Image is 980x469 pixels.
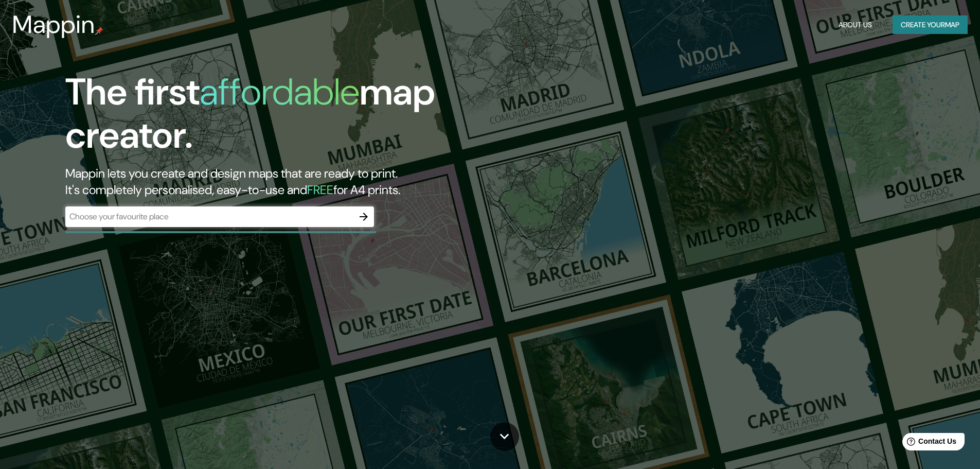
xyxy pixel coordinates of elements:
h1: The first map creator. [65,71,556,165]
h2: Mappin lets you create and design maps that are ready to print. It's completely personalised, eas... [65,165,556,198]
h1: affordable [200,68,360,116]
iframe: Help widget launcher [888,429,969,458]
h5: FREE [307,182,333,198]
input: Choose your favourite place [65,211,353,222]
button: About Us [834,15,876,34]
button: Create yourmap [893,15,968,34]
h3: Mappin [12,10,95,39]
img: mappin-pin [95,27,103,35]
